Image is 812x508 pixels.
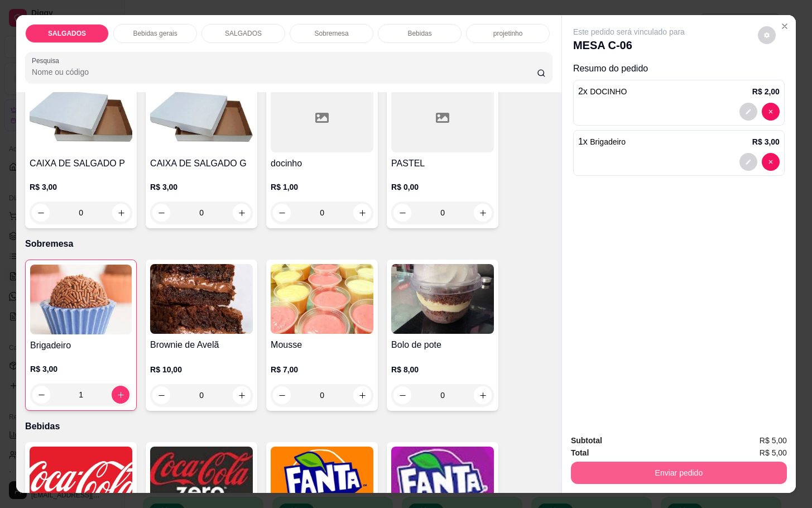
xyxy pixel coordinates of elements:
[353,386,371,404] button: increase-product-quantity
[30,339,132,352] h4: Brigadeiro
[150,364,253,375] p: R$ 10,00
[112,386,129,404] button: increase-product-quantity
[150,83,253,152] img: product-image
[391,181,494,193] p: R$ 0,00
[30,83,132,152] img: product-image
[25,420,552,433] p: Bebidas
[32,204,50,222] button: decrease-product-quantity
[571,448,589,457] strong: Total
[391,264,494,334] img: product-image
[314,29,348,38] p: Sobremesa
[391,157,494,170] h4: PASTEL
[776,17,794,35] button: Close
[150,157,253,170] h4: CAIXA DE SALGADO G
[48,29,86,38] p: SALGADOS
[271,157,373,170] h4: docinho
[573,62,785,75] p: Resumo do pedido
[393,386,411,404] button: decrease-product-quantity
[578,135,626,148] p: 1 x
[571,462,787,484] button: Enviar pedido
[590,87,627,96] span: DOCINHO
[271,181,373,193] p: R$ 1,00
[391,338,494,352] h4: Bolo de pote
[233,204,251,222] button: increase-product-quantity
[32,56,63,65] label: Pesquisa
[571,436,602,445] strong: Subtotal
[407,29,431,38] p: Bebidas
[32,66,537,78] input: Pesquisa
[150,338,253,352] h4: Brownie de Avelã
[30,265,132,334] img: product-image
[30,181,132,193] p: R$ 3,00
[150,181,253,193] p: R$ 3,00
[271,364,373,375] p: R$ 7,00
[32,386,50,404] button: decrease-product-quantity
[112,204,130,222] button: increase-product-quantity
[30,363,132,375] p: R$ 3,00
[760,434,787,447] span: R$ 5,00
[271,338,373,352] h4: Mousse
[573,26,685,37] p: Este pedido será vinculado para
[150,264,253,334] img: product-image
[391,364,494,375] p: R$ 8,00
[752,86,780,97] p: R$ 2,00
[233,386,251,404] button: increase-product-quantity
[578,85,627,98] p: 2 x
[273,386,291,404] button: decrease-product-quantity
[30,157,132,170] h4: CAIXA DE SALGADO P
[762,153,780,171] button: decrease-product-quantity
[493,29,523,38] p: projetinho
[152,204,170,222] button: decrease-product-quantity
[133,29,177,38] p: Bebidas gerais
[273,204,291,222] button: decrease-product-quantity
[758,26,776,44] button: decrease-product-quantity
[760,447,787,459] span: R$ 5,00
[590,137,626,146] span: Brigadeiro
[739,153,757,171] button: decrease-product-quantity
[474,386,492,404] button: increase-product-quantity
[739,103,757,121] button: decrease-product-quantity
[225,29,262,38] p: SALGADOS
[353,204,371,222] button: increase-product-quantity
[752,136,780,147] p: R$ 3,00
[762,103,780,121] button: decrease-product-quantity
[25,237,552,251] p: Sobremesa
[573,37,685,53] p: MESA C-06
[271,264,373,334] img: product-image
[152,386,170,404] button: decrease-product-quantity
